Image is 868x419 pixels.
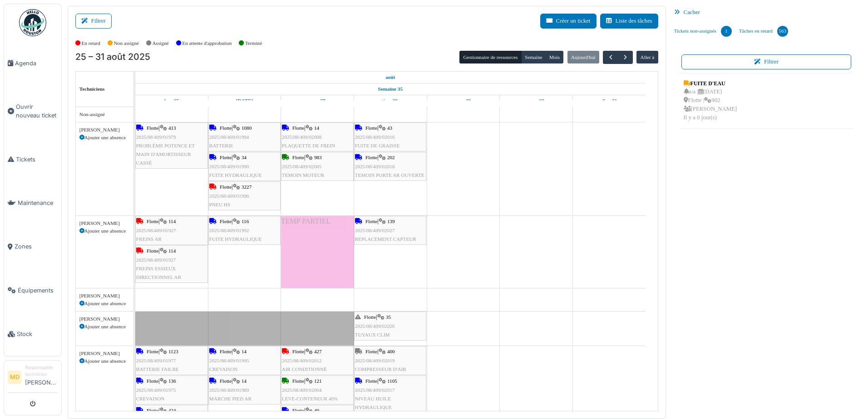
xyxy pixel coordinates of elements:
div: Ajouter une absence [79,134,130,141]
div: | [209,377,280,403]
a: Tickets [4,137,61,181]
span: 40 [314,408,319,413]
span: FREINS AR [136,236,162,242]
span: 1105 [387,378,397,384]
span: BATTERIE FAILBE [136,366,179,372]
div: [PERSON_NAME] [79,126,130,134]
div: | [355,153,425,180]
span: Flotte [220,184,232,190]
label: En retard [82,39,100,47]
span: Flotte [365,125,377,131]
span: 34 [242,155,247,160]
span: Flotte [147,219,158,224]
span: LEVE-CONTENEUR 40% [282,396,338,401]
span: Techniciens [79,86,105,92]
span: 2025/08/409/01989 [209,387,249,393]
span: 2025/08/409/01927 [136,257,176,263]
span: 2025/08/409/01994 [209,134,249,140]
span: NIVEAU HUILE HYDRAULIQUE [355,396,392,410]
span: Flotte [364,314,376,320]
a: Tickets non-assignés [671,19,735,44]
a: Équipements [4,268,61,312]
span: Flotte [292,155,304,160]
div: [PERSON_NAME] [79,350,130,357]
span: 3227 [242,184,252,190]
div: Non-assigné [79,111,130,118]
a: 30 août 2025 [526,95,547,107]
button: Filtrer [681,54,852,69]
span: Flotte [365,155,377,160]
button: Filtrer [75,14,112,29]
span: TUYAUX CLIM [355,332,390,337]
span: 2025/08/409/01990 [209,164,249,169]
span: 2025/08/409/01977 [136,358,176,363]
span: Flotte [292,125,304,131]
a: 29 août 2025 [454,95,473,107]
span: Flotte [292,408,304,413]
a: 25 août 2025 [383,72,397,83]
div: | [282,377,353,403]
span: 14 [314,125,319,131]
button: Aller à [636,51,658,63]
div: FUITE D'EAU [684,79,737,88]
span: PROBLÈME POTENCE ET MAIN D'AMORTISSEUR CASSÉ [136,143,195,166]
span: TEMOIN PORTE AR OUVERTE [355,172,424,178]
div: n/a | [DATE] Flotte | 902 [PERSON_NAME] Il y a 0 jour(s) [684,88,737,122]
a: Semaine 35 [376,83,405,95]
span: 2025/08/409/02018 [355,164,395,169]
span: 2025/08/409/01992 [209,228,249,233]
div: [PERSON_NAME] [79,315,130,323]
span: FREINS ESSIEUX DIRECTIONNEL AR [136,266,181,280]
span: Flotte [292,349,304,354]
span: 427 [314,349,322,354]
div: | [282,124,353,150]
span: 116 [242,219,249,224]
label: En attente d'approbation [182,39,232,47]
span: TEMOIN MOTEUR [282,172,325,178]
button: Liste des tâches [600,14,658,29]
a: 26 août 2025 [234,95,256,107]
span: MARCHE PIED AR [209,396,252,401]
span: FUITE DE GRAISSE [355,143,400,148]
span: 202 [387,155,395,160]
div: | [136,124,207,167]
span: FUITE HYDRAULIQUE [209,172,262,178]
span: 114 [168,219,176,224]
span: 413 [168,125,176,131]
span: 2025/08/409/02019 [355,358,395,363]
span: Flotte [220,125,232,131]
div: | [209,183,280,209]
span: 121 [314,378,322,384]
div: | [136,247,207,282]
div: | [355,124,425,150]
span: Flotte [147,248,158,253]
span: AIR CONDITIONNÉ [282,366,327,372]
a: Zones [4,225,61,268]
span: 136 [168,378,176,384]
span: 14 [242,378,247,384]
a: Maintenance [4,181,61,224]
div: | [282,347,353,374]
div: Ajouter une absence [79,300,130,307]
span: 2025/08/409/02005 [282,164,322,169]
span: Stock [17,330,58,338]
div: 563 [777,26,788,37]
a: FUITE D'EAU n/a |[DATE] Flotte |902 [PERSON_NAME]Il y a 0 jour(s) [681,77,740,125]
button: Créer un ticket [540,14,597,29]
span: Zones [15,242,58,251]
span: 139 [387,219,395,224]
span: BATTERIE [209,143,233,148]
span: 1080 [242,125,252,131]
span: PLAQUETTE DE FREIN [282,143,335,148]
span: 14 [242,349,247,354]
span: Flotte [147,378,158,384]
div: | [282,153,353,180]
div: | [209,217,280,244]
span: Flotte [220,349,232,354]
div: | [209,153,280,180]
a: Tâches en retard [735,19,792,44]
span: Équipements [18,286,58,295]
div: [PERSON_NAME] [79,219,130,227]
a: MD Responsable technicien[PERSON_NAME] [8,364,58,393]
div: 1 [721,26,732,37]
